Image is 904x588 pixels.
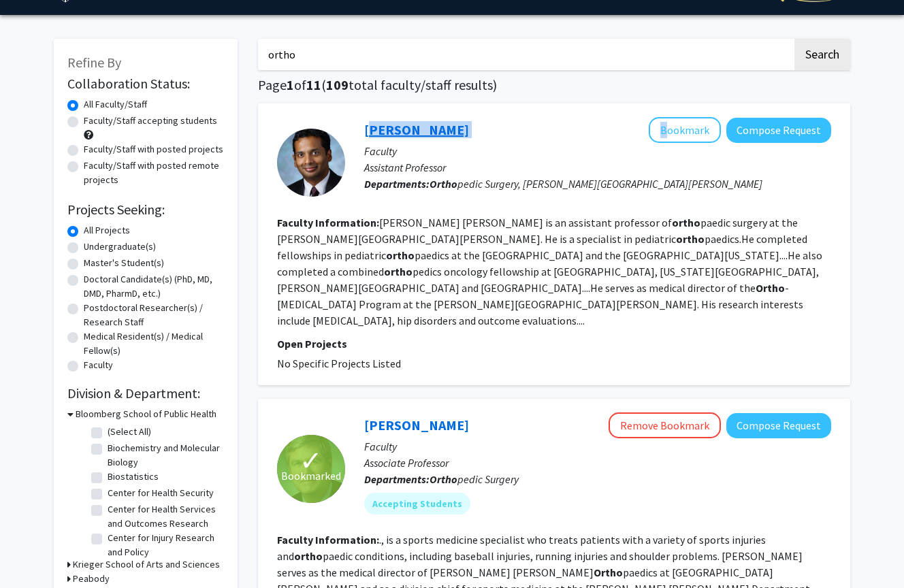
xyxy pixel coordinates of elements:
span: 1 [287,76,294,93]
p: Faculty [364,438,831,455]
h3: Peabody [73,572,110,586]
mat-chip: Accepting Students [364,493,470,514]
p: Faculty [364,143,831,159]
label: Undergraduate(s) [84,240,156,254]
fg-read-more: [PERSON_NAME] [PERSON_NAME] is an assistant professor of paedic surgery at the [PERSON_NAME][GEOG... [277,216,822,327]
b: Departments: [364,472,430,486]
h3: Bloomberg School of Public Health [76,407,216,421]
input: Search Keywords [258,39,792,70]
b: Ortho [430,177,457,191]
label: Faculty/Staff accepting students [84,114,217,128]
iframe: Chat [10,527,58,578]
p: Open Projects [277,336,831,352]
label: Biostatistics [108,470,159,484]
label: (Select All) [108,425,151,439]
label: Faculty/Staff with posted remote projects [84,159,224,187]
b: ortho [294,549,323,563]
span: pedic Surgery [430,472,519,486]
label: Center for Injury Research and Policy [108,531,221,559]
h2: Projects Seeking: [67,201,224,218]
span: No Specific Projects Listed [277,357,401,370]
p: Associate Professor [364,455,831,471]
b: Faculty Information: [277,533,379,546]
label: Biochemistry and Molecular Biology [108,441,221,470]
a: [PERSON_NAME] [364,416,469,434]
label: Faculty/Staff with posted projects [84,142,223,157]
p: Assistant Professor [364,159,831,176]
span: pedic Surgery, [PERSON_NAME][GEOGRAPHIC_DATA][PERSON_NAME] [430,177,762,191]
label: All Faculty/Staff [84,97,147,112]
b: ortho [386,248,415,262]
b: ortho [672,216,700,229]
b: ortho [676,232,705,246]
button: Remove Bookmark [609,412,721,438]
b: Faculty Information: [277,216,379,229]
button: Add Ranjit Varghese to Bookmarks [649,117,721,143]
button: Compose Request to Ranjit Varghese [726,118,831,143]
label: Medical Resident(s) / Medical Fellow(s) [84,329,224,358]
h1: Page of ( total faculty/staff results) [258,77,850,93]
b: Ortho [430,472,457,486]
label: Center for Health Security [108,486,214,500]
label: Postdoctoral Researcher(s) / Research Staff [84,301,224,329]
h2: Division & Department: [67,385,224,402]
span: 109 [326,76,349,93]
button: Search [794,39,850,70]
label: Doctoral Candidate(s) (PhD, MD, DMD, PharmD, etc.) [84,272,224,301]
b: Ortho [594,566,623,579]
span: ✓ [300,454,323,468]
label: Center for Health Services and Outcomes Research [108,502,221,531]
h2: Collaboration Status: [67,76,224,92]
b: ortho [384,265,413,278]
label: All Projects [84,223,130,238]
b: Ortho [756,281,785,295]
span: Refine By [67,54,121,71]
label: Faculty [84,358,113,372]
span: 11 [306,76,321,93]
button: Compose Request to John Wilckens [726,413,831,438]
label: Master's Student(s) [84,256,164,270]
span: Bookmarked [281,468,341,484]
b: Departments: [364,177,430,191]
h3: Krieger School of Arts and Sciences [73,557,220,572]
a: [PERSON_NAME] [364,121,469,138]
